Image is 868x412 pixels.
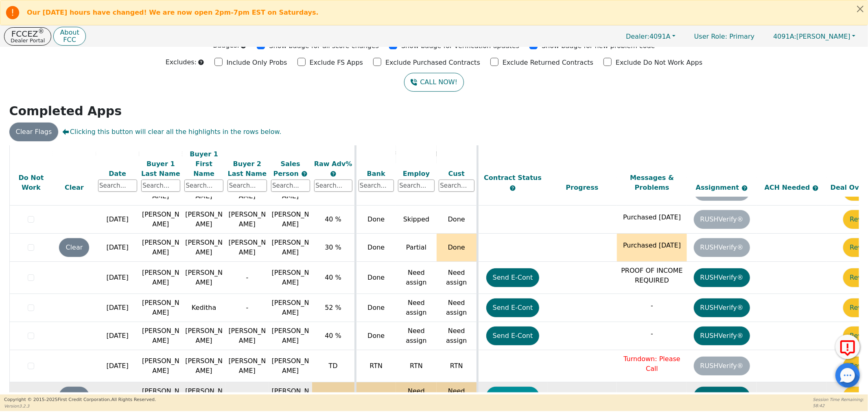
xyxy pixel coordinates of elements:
span: Contract Status [484,174,542,182]
span: [PERSON_NAME] [272,299,309,316]
p: - [619,329,685,339]
td: - [225,294,269,322]
td: Done [355,294,396,322]
td: [PERSON_NAME] [139,262,182,294]
input: Search... [314,180,352,192]
button: Send E-Cont [486,327,540,345]
p: Copyright © 2015- 2025 First Credit Corporation. [4,397,156,403]
td: [PERSON_NAME] [182,382,225,410]
span: Clicking this button will clear all the highlights in the rows below. [62,127,281,137]
input: Search... [227,180,267,192]
span: 40 % [325,274,341,281]
td: [PERSON_NAME] [139,382,182,410]
span: TD [329,362,338,370]
td: [PERSON_NAME] [139,350,182,382]
span: [PERSON_NAME] [272,210,309,228]
td: [DATE] [96,322,139,350]
td: Done [355,234,396,262]
span: [PERSON_NAME] [272,357,309,375]
td: [PERSON_NAME] [182,234,225,262]
input: Search... [141,180,180,192]
span: ACH Needed [765,184,813,191]
td: [DATE] [96,350,139,382]
span: All Rights Reserved. [111,397,156,402]
span: 30 % [325,243,341,251]
td: Need assign [396,382,437,410]
span: User Role : [694,33,727,40]
td: - [225,262,269,294]
div: Progress [549,183,615,193]
p: Purchased [DATE] [619,213,685,222]
p: PROOF OF INCOME REQUIRED [619,266,685,285]
td: [PERSON_NAME] [225,322,269,350]
button: RUSHVerify® [694,268,750,287]
button: Close alert [853,0,868,17]
p: About [60,29,79,36]
div: Bank [359,169,394,178]
div: Buyer 2 Last Name [227,159,267,178]
button: Send E-Cont [486,387,540,405]
input: Search... [359,180,394,192]
p: Dealer Portal [11,38,45,43]
td: RTN [396,350,437,382]
p: Excludes: [166,57,197,67]
td: Done [355,262,396,294]
td: Pending [355,382,396,410]
td: Need assign [396,262,437,294]
button: AboutFCC [53,27,85,46]
span: Dealer: [626,33,649,40]
td: [DATE] [96,234,139,262]
button: CALL NOW! [404,73,464,92]
button: 4091A:[PERSON_NAME] [765,30,864,43]
td: Need assign [437,322,477,350]
td: Partial [396,234,437,262]
p: Session Time Remaining: [813,397,864,403]
button: FCCEZ®Dealer Portal [4,27,51,46]
button: RUSHVerify® [694,327,750,345]
td: - [225,382,269,410]
td: Skipped [396,206,437,234]
button: Report Error to FCC [835,335,860,359]
div: Do Not Work [12,173,51,193]
b: Our [DATE] hours have changed! We are now open 2pm-7pm EST on Saturdays. [27,9,319,16]
td: Done [355,206,396,234]
strong: Completed Apps [9,104,122,118]
a: User Role: Primary [686,28,763,44]
td: RTN [355,350,396,382]
p: Include Only Probs [227,58,287,68]
span: 40 % [325,215,341,223]
span: 52 % [325,304,341,311]
p: Version 3.2.3 [4,403,156,409]
td: [DATE] [96,382,139,410]
td: [PERSON_NAME] [139,206,182,234]
span: Assignment [696,184,741,191]
td: RTN [437,350,477,382]
button: Send E-Cont [486,298,540,317]
sup: ® [38,28,44,35]
div: Cust [439,169,474,178]
input: Search... [184,180,223,192]
td: Need assign [437,294,477,322]
p: - [619,389,685,399]
div: Buyer 1 First Name [184,149,223,178]
button: Send E-Cont [486,268,540,287]
td: [PERSON_NAME] [139,234,182,262]
td: [DATE] [96,206,139,234]
input: Search... [398,180,435,192]
p: - [619,301,685,311]
p: FCCEZ [11,30,45,38]
td: [PERSON_NAME] [225,234,269,262]
td: Need assign [437,262,477,294]
td: Done [437,234,477,262]
button: RUSHVerify® [694,387,750,405]
input: Search... [439,180,474,192]
span: 4091A [626,33,671,40]
td: [PERSON_NAME] [225,350,269,382]
div: Messages & Problems [619,173,685,193]
p: Exclude FS Apps [310,58,363,68]
button: Clear [59,387,89,405]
